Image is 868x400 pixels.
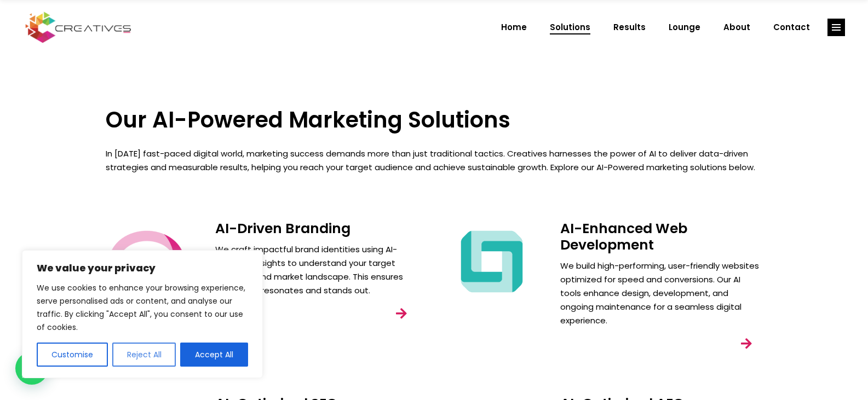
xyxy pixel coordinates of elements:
[613,13,646,42] span: Results
[386,298,417,329] a: link
[215,219,350,238] a: AI-Driven Branding
[538,13,602,42] a: Solutions
[37,343,108,367] button: Customise
[501,13,527,42] span: Home
[827,19,845,36] a: link
[723,13,750,42] span: About
[451,221,533,303] img: Creatives | Solutions
[712,13,762,42] a: About
[669,13,700,42] span: Lounge
[215,242,418,297] p: We craft impactful brand identities using AI-powered insights to understand your target audience ...
[23,10,134,44] img: Creatives
[22,250,263,378] div: We value your privacy
[112,343,176,367] button: Reject All
[15,352,48,385] div: WhatsApp contact
[602,13,657,42] a: Results
[762,13,821,42] a: Contact
[560,219,687,254] a: AI-Enhanced Web Development
[490,13,538,42] a: Home
[657,13,712,42] a: Lounge
[37,262,248,275] p: We value your privacy
[106,221,188,303] img: Creatives | Solutions
[106,147,763,174] p: In [DATE] fast-paced digital world, marketing success demands more than just traditional tactics....
[37,281,248,334] p: We use cookies to enhance your browsing experience, serve personalised ads or content, and analys...
[773,13,810,42] span: Contact
[560,259,763,327] p: We build high-performing, user-friendly websites optimized for speed and conversions. Our AI tool...
[550,13,590,42] span: Solutions
[180,343,248,367] button: Accept All
[731,328,762,359] a: link
[106,107,763,133] h3: Our AI-Powered Marketing Solutions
